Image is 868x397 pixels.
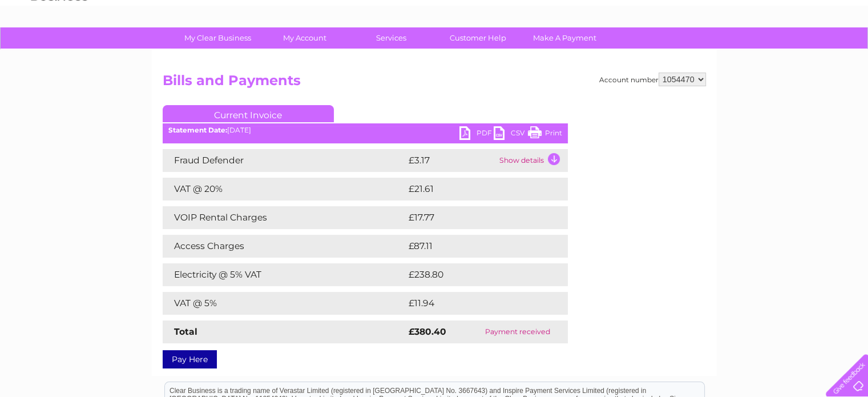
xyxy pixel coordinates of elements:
a: Print [528,126,562,143]
td: VAT @ 5% [163,292,406,315]
a: Make A Payment [518,27,612,49]
a: Log out [830,49,857,57]
td: £17.77 [406,206,543,229]
a: My Account [257,27,352,49]
td: £3.17 [406,149,496,172]
td: Show details [496,149,568,172]
td: £87.11 [406,235,542,258]
a: Pay Here [163,350,217,368]
td: Access Charges [163,235,406,258]
a: Contact [792,49,820,57]
img: logo.png [30,30,88,65]
a: My Clear Business [171,27,265,49]
a: PDF [459,126,494,143]
td: VAT @ 20% [163,178,406,200]
a: Telecoms [728,49,762,57]
td: £11.94 [406,292,543,315]
h2: Bills and Payments [163,73,706,94]
a: Energy [696,49,721,57]
td: Electricity @ 5% VAT [163,263,406,286]
a: 0333 014 3131 [653,6,732,20]
b: Statement Date: [168,126,227,134]
td: VOIP Rental Charges [163,206,406,229]
a: Current Invoice [163,105,334,122]
td: £21.61 [406,178,543,200]
a: Customer Help [431,27,525,49]
div: Account number [599,73,706,86]
td: £238.80 [406,263,548,286]
strong: Total [174,326,197,337]
td: Fraud Defender [163,149,406,172]
a: Services [344,27,438,49]
a: CSV [494,126,528,143]
div: [DATE] [163,126,568,134]
td: Payment received [467,320,567,343]
strong: £380.40 [409,326,446,337]
a: Water [667,49,689,57]
a: Blog [769,49,785,57]
div: Clear Business is a trading name of Verastar Limited (registered in [GEOGRAPHIC_DATA] No. 3667643... [165,6,704,55]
